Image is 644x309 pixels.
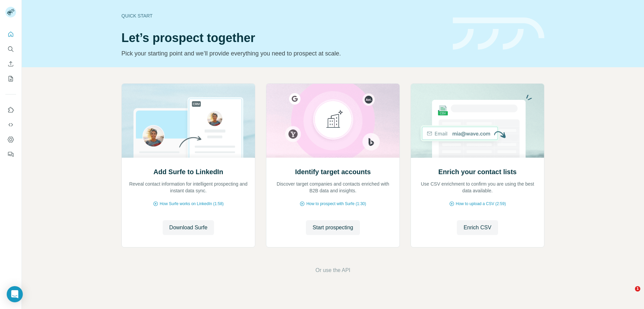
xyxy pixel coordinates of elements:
[635,286,640,292] span: 1
[121,49,445,58] p: Pick your starting point and we’ll provide everything you need to prospect at scale.
[411,84,544,158] img: Enrich your contact lists
[5,73,16,85] button: My lists
[5,119,16,131] button: Use Surfe API
[5,43,16,55] button: Search
[128,181,248,194] p: Reveal contact information for intelligent prospecting and instant data sync.
[418,181,537,194] p: Use CSV enrichment to confirm you are using the best data available.
[313,224,353,232] span: Start prospecting
[121,84,255,158] img: Add Surfe to LinkedIn
[154,167,223,177] h2: Add Surfe to LinkedIn
[5,58,16,70] button: Enrich CSV
[5,28,16,40] button: Quick start
[169,224,208,232] span: Download Surfe
[306,201,366,207] span: How to prospect with Surfe (1:30)
[160,201,224,207] span: How Surfe works on LinkedIn (1:58)
[295,167,371,177] h2: Identify target accounts
[621,286,637,302] iframe: Intercom live chat
[453,17,544,50] img: banner
[306,220,360,235] button: Start prospecting
[456,201,506,207] span: How to upload a CSV (2:59)
[163,220,214,235] button: Download Surfe
[121,31,445,45] h1: Let’s prospect together
[464,224,491,232] span: Enrich CSV
[5,104,16,116] button: Use Surfe on LinkedIn
[5,133,16,146] button: Dashboard
[273,181,393,194] p: Discover target companies and contacts enriched with B2B data and insights.
[266,84,400,158] img: Identify target accounts
[438,167,517,177] h2: Enrich your contact lists
[7,286,23,302] div: Open Intercom Messenger
[315,266,350,274] button: Or use the API
[457,220,498,235] button: Enrich CSV
[5,148,16,160] button: Feedback
[121,12,445,19] div: Quick start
